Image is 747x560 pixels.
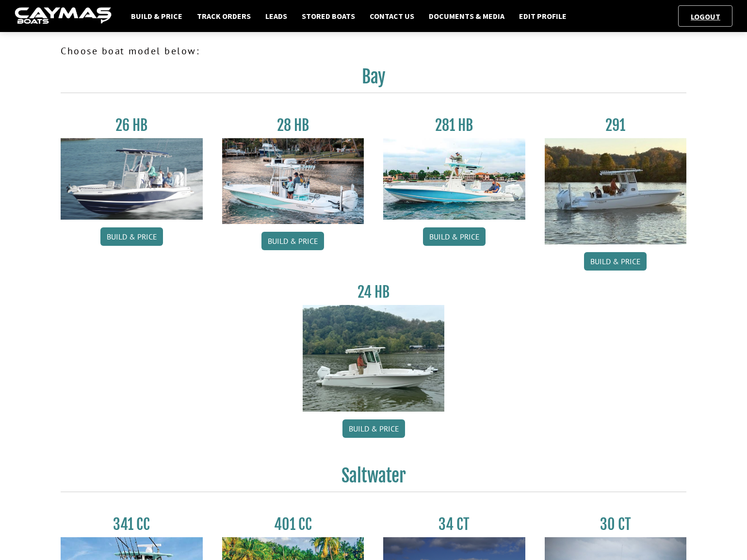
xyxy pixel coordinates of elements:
[222,515,364,533] h3: 401 CC
[383,138,525,220] img: 28-hb-twin.jpg
[260,10,292,22] a: Leads
[303,283,445,301] h3: 24 HB
[383,116,525,134] h3: 281 HB
[100,227,163,246] a: Build & Price
[342,419,405,438] a: Build & Price
[424,10,509,22] a: Documents & Media
[261,232,324,250] a: Build & Price
[61,116,203,134] h3: 26 HB
[545,116,687,134] h3: 291
[383,515,525,533] h3: 34 CT
[61,138,203,220] img: 26_new_photo_resized.jpg
[514,10,571,22] a: Edit Profile
[545,138,687,244] img: 291_Thumbnail.jpg
[545,515,687,533] h3: 30 CT
[61,44,686,58] p: Choose boat model below:
[584,252,647,271] a: Build & Price
[222,116,364,134] h3: 28 HB
[192,10,256,22] a: Track Orders
[423,227,486,246] a: Build & Price
[61,66,686,93] h2: Bay
[686,12,725,21] a: Logout
[15,7,112,25] img: caymas-dealer-connect-2ed40d3bc7270c1d8d7ffb4b79bf05adc795679939227970def78ec6f6c03838.gif
[222,138,364,224] img: 28_hb_thumbnail_for_caymas_connect.jpg
[303,305,445,411] img: 24_HB_thumbnail.jpg
[297,10,360,22] a: Stored Boats
[61,515,203,533] h3: 341 CC
[126,10,187,22] a: Build & Price
[365,10,419,22] a: Contact Us
[61,465,686,492] h2: Saltwater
